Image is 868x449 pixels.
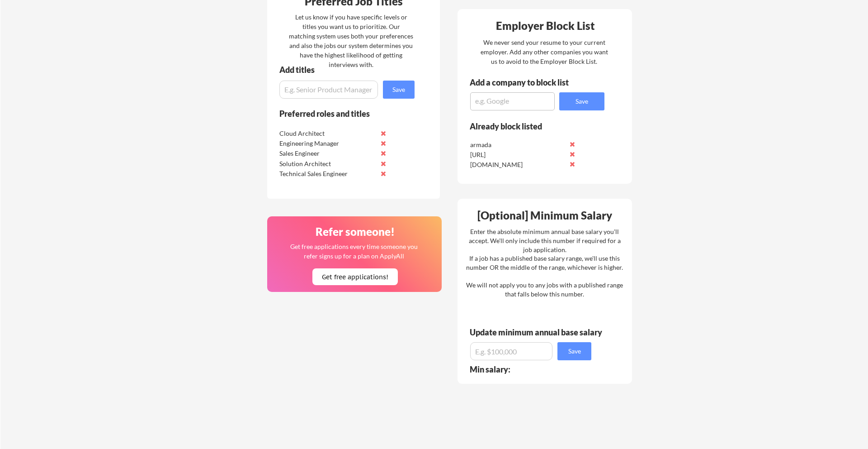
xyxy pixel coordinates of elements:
[279,81,378,99] input: E.g. Senior Product Manager
[279,149,375,158] div: Sales Engineer
[470,78,583,86] div: Add a company to block list
[461,20,629,31] div: Employer Block List
[466,227,623,298] div: Enter the absolute minimum annual base salary you'll accept. We'll only include this number if re...
[480,38,609,66] div: We never send your resume to your current employer. Add any other companies you want us to avoid ...
[279,159,375,168] div: Solution Architect
[271,226,439,237] div: Refer someone!
[470,122,592,130] div: Already block listed
[470,150,566,159] div: [URL]
[279,66,407,74] div: Add titles
[383,81,415,99] button: Save
[279,139,375,148] div: Engineering Manager
[279,169,375,178] div: Technical Sales Engineer
[557,342,591,360] button: Save
[461,210,629,221] div: [Optional] Minimum Salary
[470,364,510,374] strong: Min salary:
[559,92,604,110] button: Save
[289,242,418,261] div: Get free applications every time someone you refer signs up for a plan on ApplyAll
[470,328,605,336] div: Update minimum annual base salary
[470,160,566,169] div: [DOMAIN_NAME]
[470,140,566,149] div: armada
[470,342,552,360] input: E.g. $100,000
[289,12,413,69] div: Let us know if you have specific levels or titles you want us to prioritize. Our matching system ...
[279,110,402,118] div: Preferred roles and titles
[279,129,375,138] div: Cloud Architect
[312,268,398,285] button: Get free applications!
